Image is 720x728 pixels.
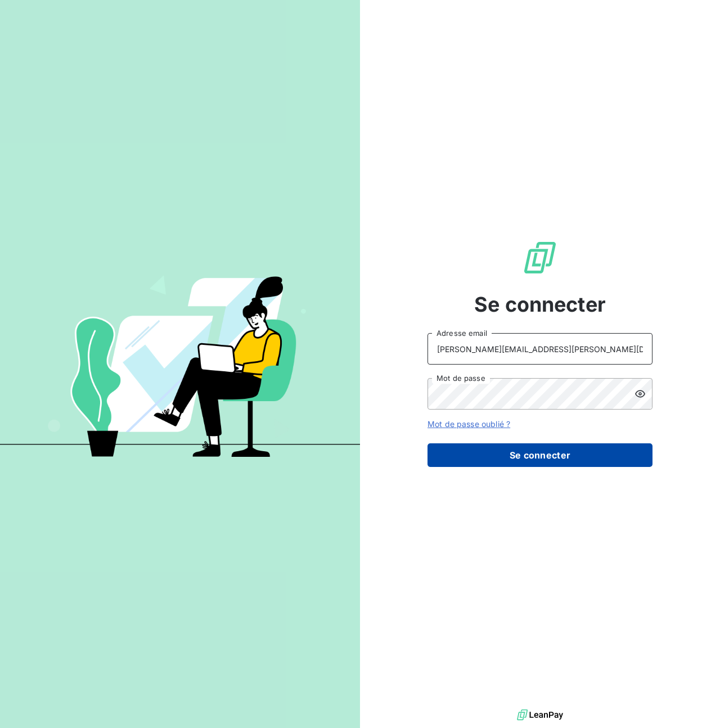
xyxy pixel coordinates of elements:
input: placeholder [427,333,652,365]
img: logo [517,707,563,723]
img: Logo LeanPay [522,240,558,276]
button: Se connecter [427,443,652,467]
span: Se connecter [474,289,606,320]
a: Mot de passe oublié ? [427,419,510,429]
